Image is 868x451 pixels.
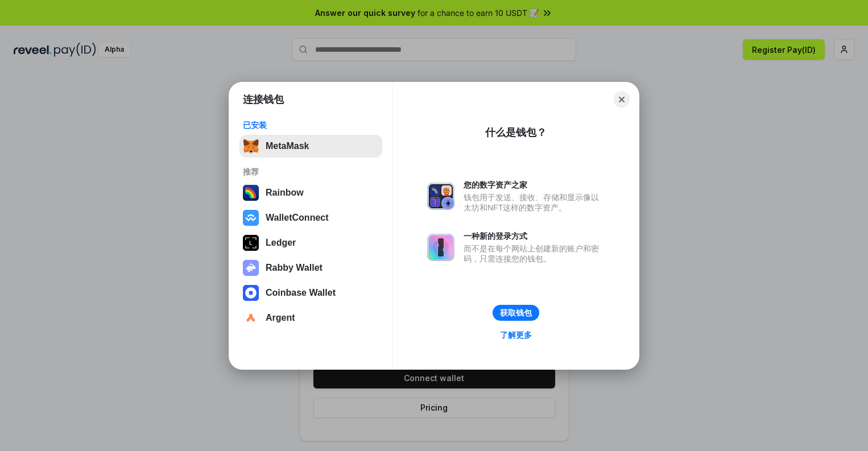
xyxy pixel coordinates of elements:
div: 获取钱包 [500,308,532,318]
img: svg+xml,%3Csvg%20fill%3D%22none%22%20height%3D%2233%22%20viewBox%3D%220%200%2035%2033%22%20width%... [243,138,259,154]
img: svg+xml,%3Csvg%20xmlns%3D%22http%3A%2F%2Fwww.w3.org%2F2000%2Fsvg%22%20fill%3D%22none%22%20viewBox... [427,234,454,261]
img: svg+xml,%3Csvg%20width%3D%2228%22%20height%3D%2228%22%20viewBox%3D%220%200%2028%2028%22%20fill%3D... [243,310,259,326]
div: Rabby Wallet [266,263,323,273]
img: svg+xml,%3Csvg%20width%3D%22120%22%20height%3D%22120%22%20viewBox%3D%220%200%20120%20120%22%20fil... [243,185,259,201]
button: Coinbase Wallet [239,282,382,304]
div: WalletConnect [266,213,329,223]
div: Coinbase Wallet [266,288,336,298]
div: 您的数字资产之家 [464,180,605,190]
a: 了解更多 [493,328,539,342]
button: 获取钱包 [493,305,539,321]
img: svg+xml,%3Csvg%20xmlns%3D%22http%3A%2F%2Fwww.w3.org%2F2000%2Fsvg%22%20width%3D%2228%22%20height%3... [243,235,259,251]
button: WalletConnect [239,206,382,229]
div: 一种新的登录方式 [464,231,605,241]
button: Ledger [239,231,382,254]
div: Ledger [266,238,296,248]
div: 钱包用于发送、接收、存储和显示像以太坊和NFT这样的数字资产。 [464,192,605,213]
div: Rainbow [266,188,304,198]
div: 已安装 [243,120,379,130]
button: Rainbow [239,181,382,204]
h1: 连接钱包 [243,93,284,106]
div: MetaMask [266,141,309,151]
div: 推荐 [243,167,379,177]
img: svg+xml,%3Csvg%20xmlns%3D%22http%3A%2F%2Fwww.w3.org%2F2000%2Fsvg%22%20fill%3D%22none%22%20viewBox... [427,183,454,210]
div: 了解更多 [500,330,532,340]
div: 而不是在每个网站上创建新的账户和密码，只需连接您的钱包。 [464,243,605,264]
img: svg+xml,%3Csvg%20width%3D%2228%22%20height%3D%2228%22%20viewBox%3D%220%200%2028%2028%22%20fill%3D... [243,210,259,226]
button: Close [614,92,630,107]
img: svg+xml,%3Csvg%20width%3D%2228%22%20height%3D%2228%22%20viewBox%3D%220%200%2028%2028%22%20fill%3D... [243,285,259,301]
button: Rabby Wallet [239,256,382,279]
button: MetaMask [239,135,382,158]
div: 什么是钱包？ [485,126,547,139]
button: Argent [239,307,382,329]
img: svg+xml,%3Csvg%20xmlns%3D%22http%3A%2F%2Fwww.w3.org%2F2000%2Fsvg%22%20fill%3D%22none%22%20viewBox... [243,260,259,276]
div: Argent [266,313,295,323]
